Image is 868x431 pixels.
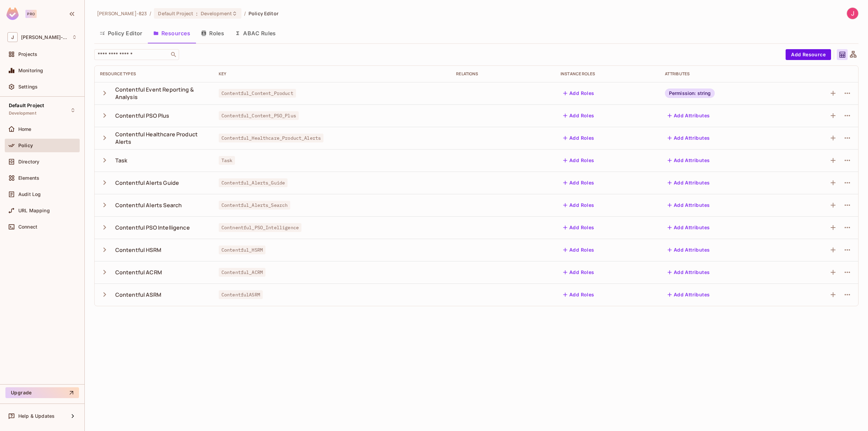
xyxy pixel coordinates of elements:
span: Contentful_ACRM [219,268,265,277]
button: Add Resource [786,49,831,60]
div: Relations [456,71,550,77]
button: Upgrade [5,387,79,398]
img: SReyMgAAAABJRU5ErkJggg== [6,7,19,20]
div: Contentful Event Reporting & Analysis [115,86,208,101]
span: Elements [18,175,39,181]
span: Directory [18,159,39,164]
span: Default Project [9,103,44,108]
span: Development [201,10,232,17]
span: Contentful_Alerts_Search [219,201,291,210]
button: Add Attributes [665,177,713,188]
div: Resource Types [100,71,208,77]
button: Add Roles [560,155,597,166]
div: Contentful Healthcare Product Alerts [115,131,208,145]
div: Contentful HSRM [115,246,161,254]
button: Policy Editor [94,25,148,42]
button: ABAC Rules [230,25,281,42]
button: Add Attributes [665,222,713,233]
button: Add Roles [560,244,597,255]
div: Contentful PSO Intelligence [115,224,190,231]
button: Add Roles [560,289,597,300]
span: Projects [18,52,37,57]
span: Policy [18,143,33,148]
button: Resources [148,25,196,42]
div: Contentful Alerts Guide [115,179,179,187]
span: Contentful_HSRM [219,246,265,254]
div: Attributes [665,71,779,77]
button: Add Attributes [665,155,713,166]
button: Add Attributes [665,133,713,143]
img: John Renz [847,8,858,19]
div: Contentful ACRM [115,269,162,276]
button: Add Roles [560,200,597,211]
div: Contentful Alerts Search [115,201,182,209]
span: Contentful_Content_PSO_Plus [219,111,299,120]
div: Permission: string [665,89,715,98]
span: the active workspace [97,10,147,17]
button: Add Roles [560,88,597,99]
span: URL Mapping [18,208,50,213]
span: Audit Log [18,192,41,197]
span: Workspace: John-823 [21,35,68,40]
span: Contentful_Content_Product [219,89,296,98]
span: Task [219,156,235,165]
span: ContentfulASRM [219,290,263,299]
span: Contentful_Alerts_Guide [219,178,288,187]
span: J [7,32,18,42]
button: Add Attributes [665,110,713,121]
span: Development [9,111,36,116]
span: Monitoring [18,68,43,73]
span: Contnentful_PSO_Intelligence [219,223,301,232]
button: Roles [196,25,230,42]
button: Add Attributes [665,267,713,278]
span: Contentful_Healthcare_Product_Alerts [219,134,323,142]
li: / [150,10,151,17]
span: Policy Editor [249,10,278,17]
button: Add Attributes [665,244,713,255]
button: Add Attributes [665,200,713,211]
li: / [244,10,246,17]
span: Help & Updates [18,413,55,419]
button: Add Roles [560,133,597,143]
div: Instance roles [560,71,654,77]
button: Add Roles [560,110,597,121]
div: Key [219,71,445,77]
div: Contentful PSO Plus [115,112,170,119]
div: Contentful ASRM [115,291,161,298]
span: Connect [18,224,37,230]
span: Default Project [158,10,193,17]
span: : [196,11,198,16]
div: Pro [25,10,37,18]
button: Add Attributes [665,289,713,300]
button: Add Roles [560,177,597,188]
button: Add Roles [560,222,597,233]
span: Home [18,126,32,132]
button: Add Roles [560,267,597,278]
div: Task [115,157,127,164]
span: Settings [18,84,38,90]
